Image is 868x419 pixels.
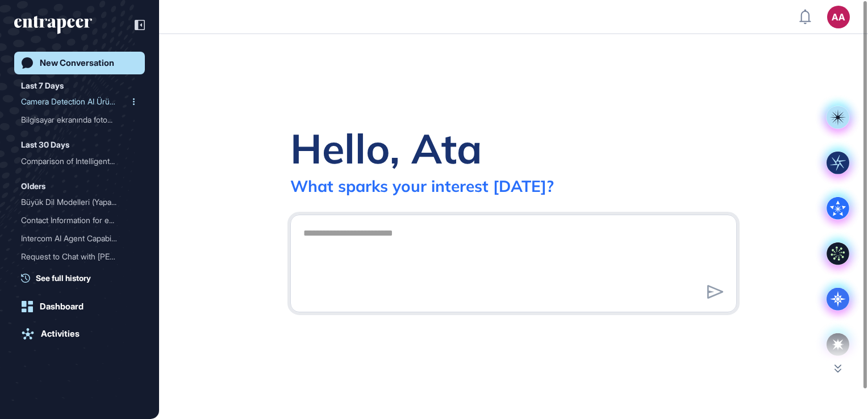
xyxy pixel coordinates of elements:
[21,152,129,170] div: Comparison of Intelligent...
[21,229,129,248] div: Intercom AI Agent Capabil...
[21,211,138,229] div: Contact Information for eDreams Flight Organization Company
[41,329,80,339] div: Activities
[827,6,850,28] button: AA
[14,322,145,345] a: Activities
[40,301,84,312] div: Dashboard
[14,52,145,74] a: New Conversation
[21,248,138,266] div: Request to Chat with Nash Agent
[21,79,64,93] div: Last 7 Days
[40,58,114,68] div: New Conversation
[21,138,69,152] div: Last 30 Days
[36,272,91,284] span: See full history
[21,179,45,193] div: Olders
[21,193,138,211] div: Büyük Dil Modelleri (Yapay Zeka) Nasıl Çalışır? Anlatan Videolar
[21,93,138,111] div: Camera Detection AI Ürünü Olan Şirketler
[21,93,129,111] div: Camera Detection AI Ürünü...
[21,152,138,170] div: Comparison of Intelligent Virtual Agent Solutions for High-Volume Banking Operations
[14,295,145,318] a: Dashboard
[290,123,482,174] div: Hello, Ata
[14,16,92,34] div: entrapeer-logo
[21,272,145,284] a: See full history
[290,176,554,196] div: What sparks your interest [DATE]?
[21,248,129,266] div: Request to Chat with [PERSON_NAME]...
[21,111,138,129] div: Bilgisayar ekranında fotoğraf çekimini engelleyen sistemler
[21,111,129,129] div: Bilgisayar ekranında foto...
[21,193,129,211] div: Büyük Dil Modelleri (Yapa...
[21,229,138,248] div: Intercom AI Agent Capabilities: Customer Chat, Real-time Assistance, and Translation Features
[21,211,129,229] div: Contact Information for e...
